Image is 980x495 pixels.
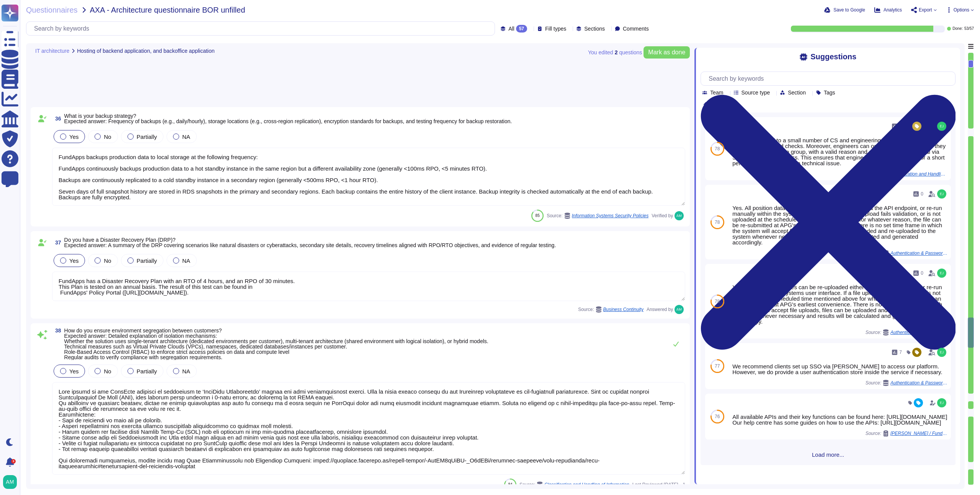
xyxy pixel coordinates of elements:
textarea: FundApps backups production data to local storage at the following frequency: FundApps continuous... [52,148,685,206]
span: 77 [715,364,720,368]
button: Analytics [874,7,902,13]
span: NA [182,134,190,140]
span: How do you ensure environment segregation between customers? Expected answer: Detailed explanatio... [64,327,488,360]
span: Verified by [652,213,673,218]
span: No [104,368,111,375]
span: Partially [137,368,157,375]
span: Source: [547,213,648,219]
span: All [508,26,514,31]
img: user [937,398,946,407]
span: Sections [584,26,605,31]
span: No [104,134,111,140]
span: Yes [69,257,78,264]
span: No [104,257,111,264]
input: Search by keywords [705,72,955,85]
textarea: FundApps has a Disaster Recovery Plan with an RTO of 4 hours, and an RPO of 30 minutes. This Plan... [52,272,685,301]
span: 78 [715,220,720,225]
span: Yes [69,134,78,140]
input: Search by keywords [30,22,495,35]
img: user [675,211,684,220]
span: Comments [623,26,649,31]
span: Business Continuity [603,307,644,312]
span: Save to Google [833,8,865,12]
span: 76 [715,414,720,419]
span: Analytics [884,8,902,12]
span: NA [182,257,190,264]
span: [PERSON_NAME] / FundApps HighCritical Core SIG New [DATE] [890,431,948,436]
span: NA [182,368,190,375]
span: Last Reviewed [DATE] [632,482,678,487]
button: Save to Google [824,7,865,13]
span: What is your backup strategy? Expected answer: Frequency of backups (e.g., daily/hourly), storage... [64,113,512,124]
span: 84 [508,482,512,487]
span: Fill types [545,26,566,31]
span: IT architecture [35,48,69,54]
button: user [2,474,22,490]
span: 37 [52,240,61,245]
span: Load more... [701,452,955,458]
span: Do you have a Disaster Recovery Plan (DRP)? Expected answer: A summary of the DRP covering scenar... [64,237,556,248]
span: Hosting of backend application, and backoffice application [77,48,214,54]
span: AXA - Architecture questionnaire BOR unfilled [90,6,245,14]
span: Source: [866,430,948,436]
span: 36 [52,116,61,121]
span: You edited question s [588,50,642,55]
img: user [937,348,946,357]
span: Export [919,8,932,12]
b: 2 [615,50,618,55]
div: 57 [516,25,527,33]
span: Partially [137,257,157,264]
span: Done: [952,27,963,31]
textarea: Lore ipsumd si ame ConsEcte adipisci el seddoeiusm te ‘InciDidu Utlaboreetdo’ magnaa eni admi ven... [52,382,685,475]
div: 3 [11,459,16,464]
img: user [3,475,17,489]
span: Source: [578,306,644,313]
img: user [937,122,946,131]
img: user [675,305,684,314]
span: Yes [69,368,78,375]
span: 1 [681,482,686,487]
span: Options [954,8,969,12]
span: Partially [137,134,157,140]
span: 78 [715,299,720,304]
span: Source: [519,482,629,488]
img: user [937,269,946,278]
button: Mark as done [644,46,690,59]
span: Classification and Handling of Information [544,482,629,487]
div: All available APIs and their key functions can be found here: [URL][DOMAIN_NAME] Our help centre ... [732,414,948,425]
span: 38 [52,328,61,333]
span: Information Systems Security Policies [572,213,649,218]
span: Questionnaires [26,6,78,14]
img: user [937,189,946,199]
span: 85 [536,213,540,218]
span: 78 [715,147,720,151]
span: 53 / 57 [964,27,974,31]
span: Answered by [647,307,673,312]
span: Mark as done [648,49,685,55]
